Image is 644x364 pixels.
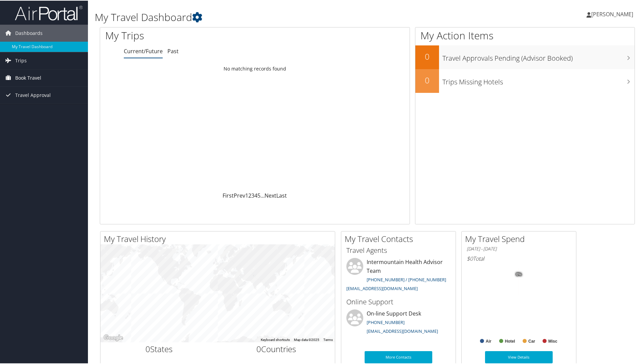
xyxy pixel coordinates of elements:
[467,254,473,262] span: $0
[254,191,257,199] a: 4
[264,191,276,199] a: Next
[343,309,454,337] li: On-line Support Desk
[106,343,213,354] h2: States
[223,191,234,199] a: First
[367,327,438,333] a: [EMAIL_ADDRESS][DOMAIN_NAME]
[485,350,553,363] a: View Details
[234,191,245,199] a: Prev
[548,338,557,343] text: Misc
[467,245,571,251] h6: [DATE] - [DATE]
[415,68,635,92] a: 0Trips Missing Hotels
[415,28,635,42] h1: My Action Items
[276,191,287,199] a: Last
[323,337,333,341] a: Terms (opens in new tab)
[415,45,635,68] a: 0Travel Approvals Pending (Advisor Booked)
[591,10,633,17] span: [PERSON_NAME]
[248,191,251,199] a: 2
[367,319,405,325] a: [PHONE_NUMBER]
[261,337,290,342] button: Keyboard shortcuts
[365,350,432,363] a: More Contacts
[95,9,458,24] h1: My Travel Dashboard
[167,47,179,54] a: Past
[104,232,335,244] h2: My Travel History
[105,28,276,42] h1: My Trips
[343,257,454,294] li: Intermountain Health Advisor Team
[467,254,571,262] h6: Total
[367,276,446,282] a: [PHONE_NUMBER] / [PHONE_NUMBER]
[251,191,254,199] a: 3
[15,86,51,103] span: Travel Approval
[505,338,515,343] text: Hotel
[102,333,124,342] a: Open this area in Google Maps (opens a new window)
[257,191,260,199] a: 5
[465,232,576,244] h2: My Travel Spend
[223,343,330,354] h2: Countries
[15,24,43,41] span: Dashboards
[586,3,640,24] a: [PERSON_NAME]
[415,74,439,85] h2: 0
[415,50,439,62] h2: 0
[442,73,635,86] h3: Trips Missing Hotels
[346,297,451,306] h3: Online Support
[346,245,451,255] h3: Travel Agents
[486,338,491,343] text: Air
[245,191,248,199] a: 1
[102,333,124,342] img: Google
[442,49,635,62] h3: Travel Approvals Pending (Advisor Booked)
[516,272,522,276] tspan: 0%
[260,191,264,199] span: …
[528,338,535,343] text: Car
[145,343,150,354] span: 0
[100,62,410,74] td: No matching records found
[346,285,418,291] a: [EMAIL_ADDRESS][DOMAIN_NAME]
[124,47,163,54] a: Current/Future
[345,232,456,244] h2: My Travel Contacts
[15,52,27,68] span: Trips
[15,69,41,86] span: Book Travel
[15,4,83,20] img: airportal-logo.png
[294,337,319,341] span: Map data ©2025
[256,343,261,354] span: 0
